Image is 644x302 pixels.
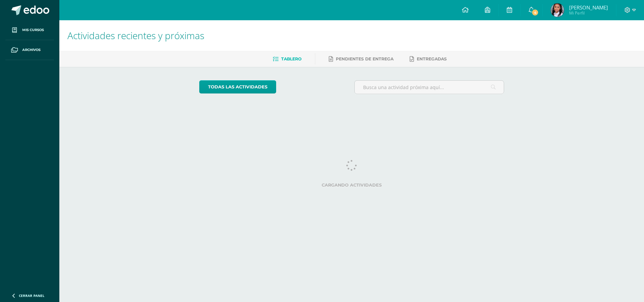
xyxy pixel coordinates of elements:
span: Actividades recientes y próximas [67,29,204,42]
a: Pendientes de entrega [329,54,393,64]
span: 4 [531,9,539,16]
a: Mis cursos [5,20,54,40]
img: d4c6682f6225952269ba85b8f417f465.png [551,3,564,17]
span: Pendientes de entrega [336,56,393,61]
span: Cerrar panel [19,293,45,298]
span: [PERSON_NAME] [569,4,608,11]
input: Busca una actividad próxima aquí... [355,81,504,94]
a: Archivos [5,40,54,60]
a: Entregadas [410,54,447,64]
span: Archivos [22,47,40,53]
a: todas las Actividades [199,80,276,93]
span: Mi Perfil [569,10,608,16]
span: Mis cursos [22,27,44,33]
span: Entregadas [417,56,447,61]
label: Cargando actividades [199,183,504,188]
a: Tablero [273,54,301,64]
span: Tablero [281,56,301,61]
